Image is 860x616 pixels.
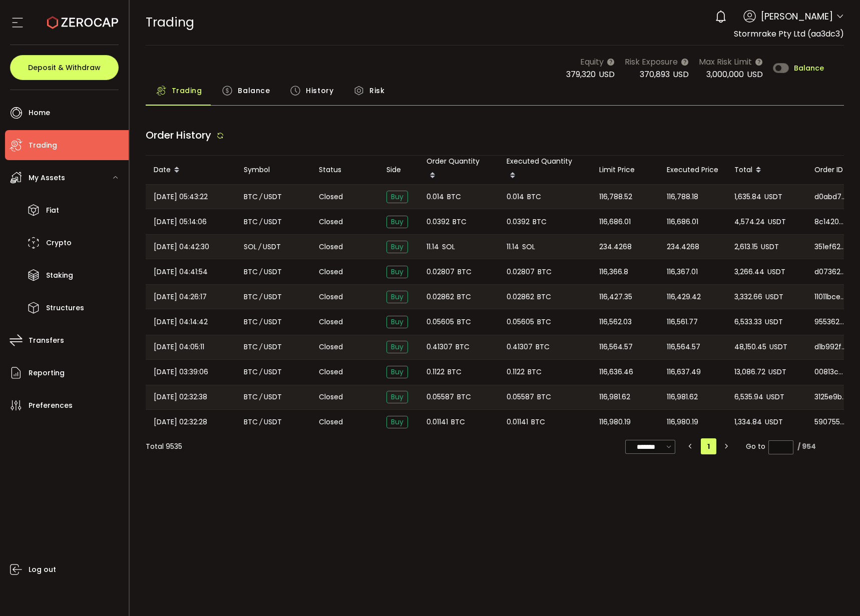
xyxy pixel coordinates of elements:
span: 116,981.62 [667,391,698,403]
span: [PERSON_NAME] [761,10,833,23]
span: Closed [319,417,343,427]
span: 4,574.24 [734,216,765,228]
span: Closed [319,367,343,377]
span: 0.41307 [507,341,533,353]
span: BTC [531,416,545,428]
span: 6,533.33 [734,316,762,328]
span: USDT [264,266,282,278]
span: SOL [244,241,257,253]
span: 13,086.72 [734,366,765,378]
em: / [259,316,262,328]
span: 0.05587 [507,391,534,403]
span: 0.05605 [426,316,454,328]
span: BTC [244,216,258,228]
span: BTC [244,191,258,203]
span: Staking [46,268,73,283]
span: 00813cb4-6f20-42cd-83c2-ece468f6ce0c [814,367,846,377]
div: Executed Quantity [499,156,591,184]
span: BTC [537,391,551,403]
span: BTC [244,266,258,278]
span: Buy [386,341,408,353]
em: / [259,216,262,228]
span: [DATE] 03:39:06 [154,366,208,378]
span: 0.41307 [426,341,453,353]
span: BTC [244,291,258,303]
span: [DATE] 04:26:17 [154,291,207,303]
span: 370,893 [640,69,670,80]
span: 3,000,000 [706,69,744,80]
span: USDT [264,316,282,328]
span: Closed [319,292,343,302]
span: BTC [451,416,465,428]
span: 2,613.15 [734,241,758,253]
em: / [259,191,262,203]
span: 116,429.42 [667,291,701,303]
span: 116,686.01 [667,216,698,228]
em: / [259,391,262,403]
span: BTC [536,341,550,353]
span: History [306,81,333,101]
span: Reporting [29,366,65,380]
span: USDT [264,291,282,303]
span: Buy [386,416,408,428]
span: BTC [457,391,471,403]
span: Max Risk Limit [699,56,752,68]
span: 116,564.57 [667,341,700,353]
span: BTC [453,216,467,228]
span: Closed [319,392,343,402]
span: Trading [146,14,194,31]
span: 0.1122 [426,366,445,378]
span: SOL [442,241,455,253]
span: USDT [264,191,282,203]
span: 116,788.52 [599,191,632,203]
span: 116,981.62 [599,391,630,403]
span: 8c142092-df47-4e1f-a75b-a8818ac17021 [814,217,846,227]
span: USDT [765,291,783,303]
em: / [258,241,261,253]
span: BTC [244,366,258,378]
span: Buy [386,216,408,228]
div: Order Quantity [418,156,499,184]
span: 116,788.18 [667,191,698,203]
span: [DATE] 02:32:28 [154,416,207,428]
span: 0.02862 [507,291,534,303]
span: 116,636.46 [599,366,633,378]
div: Total 9535 [146,441,182,452]
span: 0.01141 [426,416,448,428]
span: USDT [264,341,282,353]
span: Stormrake Pty Ltd (aa3dc3) [734,28,844,40]
span: 0.01141 [507,416,528,428]
em: / [259,291,262,303]
div: Date [146,162,236,179]
span: d0736235-59f7-4bcc-b64f-fe6fa2f9a07d [814,267,846,277]
span: Equity [580,56,604,68]
span: 351ef62f-9305-4329-a763-ab630f98ee0c [814,242,846,252]
span: Closed [319,192,343,202]
span: Transfers [29,333,64,348]
span: [DATE] 04:05:11 [154,341,204,353]
span: 0.02862 [426,291,454,303]
span: 116,367.01 [667,266,698,278]
span: USDT [768,366,786,378]
span: [DATE] 04:41:54 [154,266,208,278]
span: USD [747,69,763,80]
span: d0abd711-d332-42c2-94ac-6142de0caec8 [814,192,846,202]
span: Structures [46,301,84,315]
span: Buy [386,266,408,278]
span: 590755e7-1250-4d12-b0f5-4bfb4c6ec28f [814,417,846,427]
span: [DATE] 02:32:38 [154,391,207,403]
span: 1,334.84 [734,416,762,428]
span: 116,427.35 [599,291,632,303]
span: Log out [29,562,56,577]
span: 116,980.19 [667,416,698,428]
button: Deposit & Withdraw [10,55,119,80]
span: USDT [264,216,282,228]
span: [DATE] 05:43:22 [154,191,208,203]
span: 0.0392 [426,216,450,228]
span: 1,635.84 [734,191,761,203]
span: BTC [458,266,472,278]
em: / [259,416,262,428]
span: Buy [386,391,408,403]
span: BTC [456,341,470,353]
em: / [259,266,262,278]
